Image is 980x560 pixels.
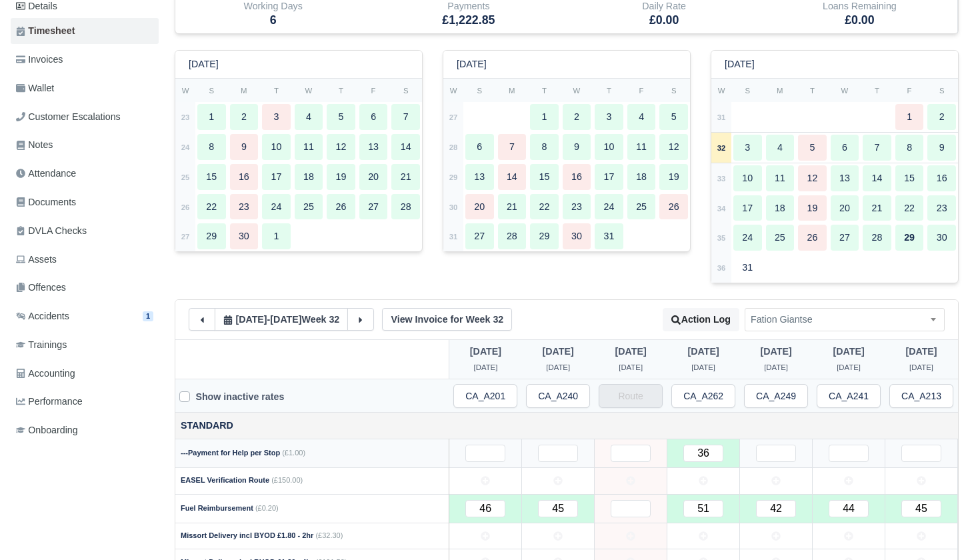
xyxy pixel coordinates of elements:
[449,173,458,181] strong: 29
[449,203,458,211] strong: 30
[197,134,226,160] div: 8
[863,225,891,251] div: 28
[181,504,253,512] strong: Fuel Reimbursement
[725,59,755,70] h6: [DATE]
[831,225,859,251] div: 27
[181,420,233,431] strong: Standard
[530,134,559,160] div: 8
[11,189,159,215] a: Documents
[327,134,355,160] div: 12
[745,87,750,95] small: S
[927,195,956,221] div: 23
[526,384,590,408] input: Route
[837,363,861,371] span: 3 weeks ago
[470,346,501,357] span: 3 weeks ago
[262,194,291,220] div: 24
[913,496,980,560] div: Chat Widget
[295,194,323,220] div: 25
[16,23,75,39] span: Timesheet
[772,13,947,27] h5: £0.00
[305,87,313,95] small: W
[391,194,420,220] div: 28
[833,346,864,357] span: 3 weeks ago
[831,135,859,161] div: 6
[607,87,611,95] small: T
[895,195,924,221] div: 22
[197,164,226,190] div: 15
[11,389,159,415] a: Performance
[262,164,291,190] div: 17
[11,218,159,244] a: DVLA Checks
[327,194,355,220] div: 26
[339,87,343,95] small: T
[16,309,69,324] span: Accidents
[745,311,944,328] span: Fation Giantse
[563,164,591,190] div: 16
[563,194,591,220] div: 23
[595,164,623,190] div: 17
[449,143,458,151] strong: 28
[798,195,827,221] div: 19
[181,531,313,539] strong: Missort Delivery incl BYOD £1.80 - 2hr
[274,87,279,95] small: T
[595,194,623,220] div: 24
[764,363,788,371] span: 3 weeks ago
[181,449,280,457] strong: ---Payment for Help per Stop
[449,113,458,121] strong: 27
[197,194,226,220] div: 22
[230,194,259,220] div: 23
[474,363,498,371] span: 3 weeks ago
[543,346,574,357] span: 3 weeks ago
[733,135,762,161] div: 3
[595,134,623,160] div: 10
[733,195,762,221] div: 17
[16,252,57,267] span: Assets
[595,223,623,249] div: 31
[255,504,279,512] span: (£0.20)
[359,164,388,190] div: 20
[241,87,247,95] small: M
[359,134,388,160] div: 13
[905,346,937,357] span: 2 weeks ago
[798,165,827,191] div: 12
[766,135,795,161] div: 4
[863,165,891,191] div: 14
[595,467,667,494] td: 2025-08-05 Not Editable
[595,104,623,130] div: 3
[639,87,644,95] small: F
[733,255,762,281] div: 31
[315,531,343,539] span: (£32.30)
[295,164,323,190] div: 18
[197,223,226,249] div: 29
[927,135,956,161] div: 9
[927,104,956,130] div: 2
[733,225,762,251] div: 24
[11,132,159,158] a: Notes
[230,134,259,160] div: 9
[659,134,688,160] div: 12
[181,476,269,484] strong: EASEL Verification Route
[465,223,494,249] div: 27
[181,143,190,151] strong: 24
[16,109,121,125] span: Customer Escalations
[498,164,527,190] div: 14
[359,104,388,130] div: 6
[841,87,849,95] small: W
[659,194,688,220] div: 26
[215,308,348,331] button: [DATE]-[DATE]Week 32
[189,59,219,70] h6: [DATE]
[595,439,667,467] td: 2025-08-05 Not Editable
[619,363,643,371] span: 3 weeks ago
[563,104,591,130] div: 2
[230,164,259,190] div: 16
[927,225,956,251] div: 30
[904,232,915,243] strong: 29
[875,87,879,95] small: T
[11,47,159,73] a: Invoices
[744,384,808,408] input: Route
[11,361,159,387] a: Accounting
[230,223,259,249] div: 30
[391,104,420,130] div: 7
[230,104,259,130] div: 2
[371,87,376,95] small: F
